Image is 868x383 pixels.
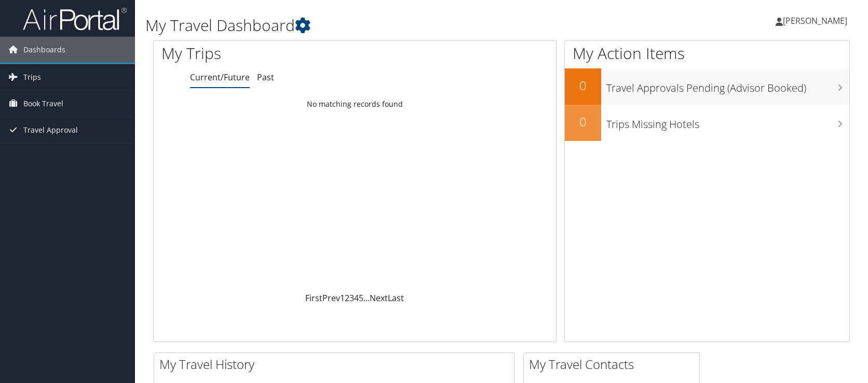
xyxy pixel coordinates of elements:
h2: 0 [565,113,601,131]
a: 3 [349,292,354,304]
h2: 0 [565,77,601,94]
a: 2 [345,292,349,304]
a: 0Trips Missing Hotels [565,105,849,141]
span: … [363,292,370,304]
a: 0Travel Approvals Pending (Advisor Booked) [565,68,849,105]
span: [PERSON_NAME] [783,15,847,26]
td: No matching records found [154,95,556,114]
h3: Travel Approvals Pending (Advisor Booked) [606,76,849,95]
a: 1 [340,292,345,304]
h2: My Travel History [159,356,514,373]
a: Past [257,72,274,83]
a: 5 [359,292,363,304]
a: Prev [322,292,340,304]
h1: My Action Items [565,42,849,64]
h2: My Travel Contacts [529,356,699,373]
h1: My Trips [161,42,381,64]
a: Last [388,292,404,304]
span: Trips [23,64,41,90]
img: airportal-logo.png [23,7,127,31]
h3: Trips Missing Hotels [606,112,849,132]
a: First [305,292,322,304]
a: Current/Future [190,72,250,83]
h1: My Travel Dashboard [145,15,620,36]
a: Next [370,292,388,304]
a: 4 [354,292,359,304]
span: Travel Approval [23,117,78,143]
a: [PERSON_NAME] [776,5,858,36]
span: Book Travel [23,91,63,117]
span: Dashboards [23,37,65,63]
